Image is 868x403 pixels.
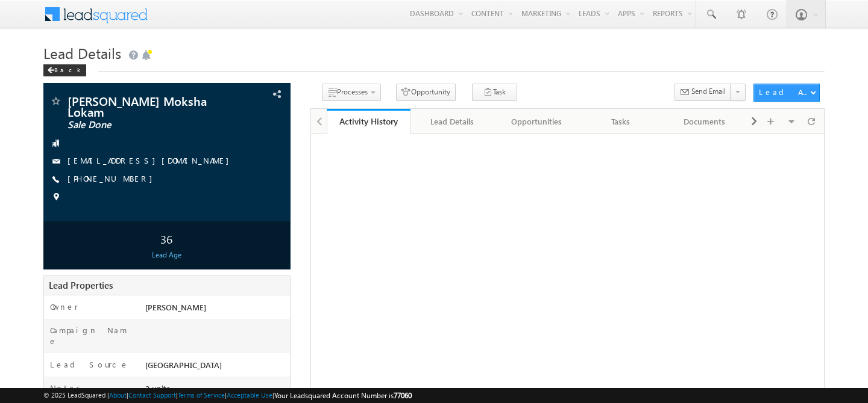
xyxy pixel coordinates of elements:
div: Opportunities [505,114,568,129]
div: [GEOGRAPHIC_DATA] [142,359,290,376]
span: Lead Details [43,43,121,63]
label: Campaign Name [50,325,133,346]
button: Task [472,84,517,101]
span: 2 units [145,383,170,393]
button: Processes [322,84,381,101]
span: Lead Properties [49,279,113,291]
button: Opportunity [396,84,456,101]
a: Opportunities [495,109,579,134]
button: Lead Actions [753,84,820,102]
a: Back [43,64,92,74]
span: [PERSON_NAME] [145,302,206,312]
div: Lead Details [420,114,484,129]
a: About [109,391,127,399]
button: Send Email [675,84,731,101]
div: Lead Age [46,250,287,260]
div: 36 [46,227,287,250]
span: Send Email [691,86,726,97]
span: Processes [337,87,368,96]
div: Documents [673,114,737,129]
div: Back [43,64,86,76]
a: Lead Details [410,109,495,134]
a: Terms of Service [178,391,225,399]
span: [PHONE_NUMBER] [68,173,159,185]
label: Notes [50,383,85,393]
div: Tasks [588,114,652,129]
a: [EMAIL_ADDRESS][DOMAIN_NAME] [68,155,235,165]
div: Lead Actions [759,87,810,97]
div: Activity History [336,115,402,127]
span: 77060 [394,391,412,400]
a: Acceptable Use [227,391,272,399]
a: Documents [663,109,747,134]
a: Activity History [327,109,411,134]
span: [PERSON_NAME] Moksha Lokam [68,95,220,117]
span: © 2025 LeadSquared | | | | | [43,390,412,401]
a: Contact Support [128,391,176,399]
span: Sale Done [68,119,220,131]
span: Your Leadsquared Account Number is [274,391,412,400]
label: Lead Source [50,359,129,370]
a: Tasks [579,109,663,134]
label: Owner [50,301,78,312]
